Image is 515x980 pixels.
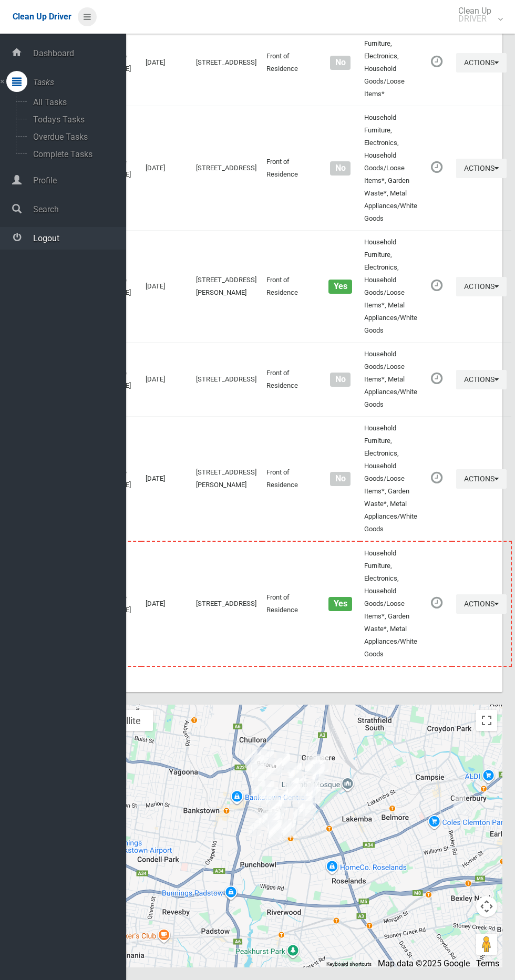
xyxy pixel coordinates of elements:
h4: Normal sized [325,164,356,173]
td: Front of Residence [262,106,321,231]
span: Logout [30,233,126,243]
div: 252 Wangee Road, GREENACRE NSW 2190<br>Status : AssignedToRoute<br><a href="/driver/booking/48169... [301,753,322,779]
td: [STREET_ADDRESS][PERSON_NAME] [192,417,262,542]
div: 56 St Charbel Way, PUNCHBOWL NSW 2196<br>Status : AssignedToRoute<br><a href="/driver/booking/481... [284,779,305,806]
i: Booking awaiting collection. Mark as collected or report issues to complete task. [431,160,442,174]
td: Household Furniture, Electronics, Household Goods/Loose Items*, Garden Waste*, Metal Appliances/W... [360,541,421,666]
div: 154 Greenacre Road, GREENACRE NSW 2190<br>Status : AssignedToRoute<br><a href="/driver/booking/48... [248,760,269,786]
i: Booking awaiting collection. Mark as collected or report issues to complete task. [431,372,442,385]
div: 13 Omega Place, GREENACRE NSW 2190<br>Status : AssignedToRoute<br><a href="/driver/booking/478961... [273,751,294,777]
span: All Tasks [30,97,117,107]
td: [STREET_ADDRESS][PERSON_NAME] [192,231,262,343]
div: 66 Banksia Road, GREENACRE NSW 2190<br>Status : AssignedToRoute<br><a href="/driver/booking/48057... [273,749,294,776]
td: Front of Residence [262,231,321,343]
div: 198 Hillcrest Avenue, MOUNT LEWIS NSW 2190<br>Status : AssignedToRoute<br><a href="/driver/bookin... [254,782,275,809]
td: [DATE] [141,541,192,666]
td: [STREET_ADDRESS] [192,19,262,106]
td: Household Furniture, Electronics, Household Goods/Loose Items* [360,19,421,106]
div: 43 Messiter Street, CAMPSIE NSW 2194<br>Status : AssignedToRoute<br><a href="/driver/booking/4786... [449,791,470,818]
h4: Oversized [325,600,356,608]
i: Booking awaiting collection. Mark as collected or report issues to complete task. [431,278,442,292]
div: 61 Banksia Road, GREENACRE NSW 2190<br>Status : AssignedToRoute<br><a href="/driver/booking/48132... [272,747,293,773]
div: 71 Stansfield Avenue, BANKSTOWN NSW 2200<br>Status : AssignedToRoute<br><a href="/driver/booking/... [265,797,286,823]
div: 43 Lascelles Avenue, GREENACRE NSW 2190<br>Status : AssignedToRoute<br><a href="/driver/booking/4... [307,762,328,789]
div: 34A Old Kent Road, GREENACRE NSW 2190<br>Status : AssignedToRoute<br><a href="/driver/booking/480... [294,777,315,803]
span: Todays Tasks [30,115,117,125]
i: Booking awaiting collection. Mark as collected or report issues to complete task. [431,471,442,484]
h4: Oversized [325,282,356,291]
span: Tasks [30,77,126,87]
i: Booking awaiting collection. Mark as collected or report issues to complete task. [431,596,442,610]
div: 71 Acacia Avenue, PUNCHBOWL NSW 2196<br>Status : AssignedToRoute<br><a href="/driver/booking/4804... [294,788,315,814]
div: 82 Old Kent Road, MOUNT LEWIS NSW 2190<br>Status : AssignedToRoute<br><a href="/driver/booking/48... [282,773,303,800]
i: Booking awaiting collection. Mark as collected or report issues to complete task. [431,55,442,68]
span: No [330,472,351,486]
div: 36 Bouvardia Street, PUNCHBOWL NSW 2196<br>Status : AssignedToRoute<br><a href="/driver/booking/4... [296,792,317,818]
td: [DATE] [141,19,192,106]
button: Drag Pegman onto the map to open Street View [476,934,497,955]
span: No [330,373,351,387]
td: Front of Residence [262,343,321,417]
div: 407 Stacey Street, BANKSTOWN NSW 2200<br>Status : AssignedToRoute<br><a href="/driver/booking/481... [241,746,262,772]
div: 39 Yarran Street, PUNCHBOWL NSW 2196<br>Status : AssignedToRoute<br><a href="/driver/booking/4774... [263,811,284,838]
span: Yes [328,280,352,294]
span: Clean Up Driver [13,12,71,22]
div: 34A Scott Street, PUNCHBOWL NSW 2196<br>Status : AssignedToRoute<br><a href="/driver/booking/4814... [255,805,276,831]
h4: Normal sized [325,375,356,384]
td: Household Goods/Loose Items*, Metal Appliances/White Goods [360,343,421,417]
div: 6 Wilga Street, PUNCHBOWL NSW 2196<br>Status : AssignedToRoute<br><a href="/driver/booking/481170... [264,808,285,834]
td: Front of Residence [262,417,321,542]
div: 229A Wangee Road, GREENACRE NSW 2190<br>Status : AssignedToRoute<br><a href="/driver/booking/4818... [303,752,324,778]
button: Map camera controls [476,896,497,917]
div: 45 Chaseling Street, GREENACRE NSW 2190<br>Status : AssignedToRoute<br><a href="/driver/booking/4... [308,760,329,786]
div: 5a Bettina Court, GREENACRE NSW 2190<br>Status : AssignedToRoute<br><a href="/driver/booking/4792... [301,779,322,806]
div: 74 Napoleon Road, GREENACRE NSW 2190<br>Status : AssignedToRoute<br><a href="/driver/booking/4805... [290,772,311,798]
div: 12 Mimosa Road, GREENACRE NSW 2190<br>Status : AssignedToRoute<br><a href="/driver/booking/482097... [285,759,306,786]
td: Household Furniture, Electronics, Household Goods/Loose Items*, Garden Waste*, Metal Appliances/W... [360,417,421,542]
button: Actions [456,594,507,614]
div: 2/777 Punchbowl Road, PUNCHBOWL NSW 2196<br>Status : AssignedToRoute<br><a href="/driver/booking/... [279,816,300,842]
td: [DATE] [141,231,192,343]
td: Front of Residence [262,541,321,666]
div: 16 Mimosa Road, GREENACRE NSW 2190<br>Status : AssignedToRoute<br><a href="/driver/booking/481048... [284,759,305,785]
span: No [330,56,351,70]
div: 177 Mimosa Road, GREENACRE NSW 2190<br>Status : AssignedToRoute<br><a href="/driver/booking/48049... [247,751,268,777]
div: 27 Scott Street, PUNCHBOWL NSW 2196<br>Status : AssignedToRoute<br><a href="/driver/booking/48070... [259,802,280,829]
td: [DATE] [141,417,192,542]
h4: Normal sized [325,58,356,67]
span: Yes [328,597,352,611]
td: [STREET_ADDRESS] [192,106,262,231]
small: DRIVER [458,15,491,23]
button: Toggle fullscreen view [476,710,497,731]
span: Profile [30,176,126,185]
div: 5 Mulga Street, PUNCHBOWL NSW 2196<br>Status : AssignedToRoute<br><a href="/driver/booking/481152... [264,818,285,844]
button: Actions [456,277,507,296]
span: Dashboard [30,48,126,58]
a: Terms (opens in new tab) [476,958,499,968]
span: Complete Tasks [30,149,117,159]
td: Household Furniture, Electronics, Household Goods/Loose Items*, Garden Waste*, Metal Appliances/W... [360,106,421,231]
div: 83 Highclere Avenue, PUNCHBOWL NSW 2196<br>Status : AssignedToRoute<br><a href="/driver/booking/4... [289,799,310,826]
div: 14 Prairie Vale Road, BANKSTOWN NSW 2200<br>Status : AssignedToRoute<br><a href="/driver/booking/... [249,777,270,803]
div: 3 Lavender Avenue, PUNCHBOWL NSW 2196<br>Status : AssignedToRoute<br><a href="/driver/booking/480... [244,814,265,840]
span: Overdue Tasks [30,132,117,142]
button: Actions [456,53,507,73]
span: No [330,161,351,176]
td: [STREET_ADDRESS] [192,343,262,417]
div: 127 Banksia Road, GREENACRE NSW 2190<br>Status : AssignedToRoute<br><a href="/driver/booking/4773... [257,745,278,771]
div: 25 St Charbel Way, PUNCHBOWL NSW 2196<br>Status : AssignedToRoute<br><a href="/driver/booking/482... [281,778,302,804]
h4: Normal sized [325,474,356,483]
button: Actions [456,370,507,389]
a: Clean Up Driver [13,9,71,25]
div: 16 Noble Avenue, PUNCHBOWL NSW 2196<br>Status : AssignedToRoute<br><a href="/driver/booking/48029... [271,788,292,814]
button: Keyboard shortcuts [326,961,372,968]
span: Search [30,204,126,214]
div: 10 Lilac Street, PUNCHBOWL NSW 2196<br>Status : AssignedToRoute<br><a href="/driver/booking/47990... [299,797,320,823]
td: [STREET_ADDRESS] [192,541,262,666]
div: 3/128B Wilbur Street, GREENACRE NSW 2190<br>Status : AssignedToRoute<br><a href="/driver/booking/... [312,750,333,776]
td: [DATE] [141,106,192,231]
div: 16 Yarran Street, PUNCHBOWL NSW 2196<br>Status : AssignedToRoute<br><a href="/driver/booking/4780... [265,816,286,842]
div: 8 Konrad Avenue, GREENACRE NSW 2190<br>Status : AssignedToRoute<br><a href="/driver/booking/48100... [254,765,275,791]
div: 21 Bettina Court, GREENACRE NSW 2190<br>Status : AssignedToRoute<br><a href="/driver/booking/4811... [304,781,325,807]
button: Actions [456,469,507,489]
